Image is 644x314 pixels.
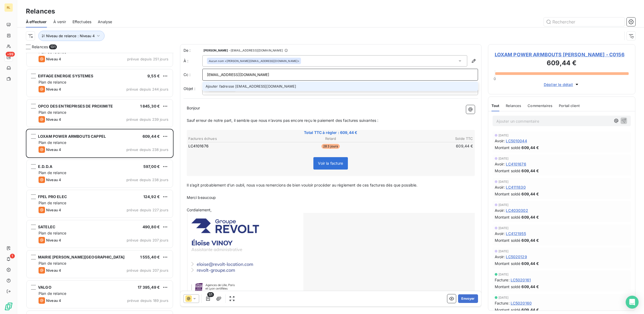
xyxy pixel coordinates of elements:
[528,103,552,108] span: Commentaires
[187,118,379,123] span: Sauf erreur de notre part, il semble que nous n’avons pas encore reçu le paiement des factures su...
[39,80,66,84] span: Plan de relance
[183,58,202,64] label: À :
[379,136,473,142] th: Solde TTC
[140,104,160,108] span: 1 845,30 €
[39,201,66,205] span: Plan de relance
[188,136,283,142] th: Factures échues
[32,44,48,50] span: Relances
[49,44,57,49] span: 131
[498,296,509,299] span: [DATE]
[506,208,528,213] span: LC4030302
[495,138,505,144] span: Avoir :
[39,110,66,115] span: Plan de relance
[458,294,478,303] button: Envoyer
[202,82,478,91] li: Ajouter l’adresse [EMAIL_ADDRESS][DOMAIN_NAME]
[203,49,228,52] span: [PERSON_NAME]
[39,231,66,235] span: Plan de relance
[188,130,474,135] span: Total TTC à régler : 609,44 €
[495,237,521,243] span: Montant soldé
[495,161,505,167] span: Avoir :
[187,106,200,110] span: Bonjour
[46,208,61,212] span: Niveau 4
[495,51,629,58] span: LOXAM POWER ARMBOUTS [PERSON_NAME] - C0156
[495,307,521,313] span: Montant soldé
[39,261,66,265] span: Plan de relance
[521,191,539,197] span: 609,44 €
[495,208,505,213] span: Avoir :
[379,143,473,149] td: 609,44 €
[521,284,539,289] span: 609,44 €
[495,284,521,289] span: Montant soldé
[188,143,209,149] span: LC4101676
[143,194,160,199] span: 124,92 €
[39,170,66,175] span: Plan de relance
[143,225,160,229] span: 490,80 €
[38,74,94,78] span: EIFFAGE ENERGIE SYSTEMES
[495,214,521,220] span: Montant soldé
[38,194,67,199] span: FPEL PRO ELEC
[521,214,539,220] span: 609,44 €
[10,254,15,258] span: 1
[187,195,216,200] span: Merci beaucoup
[498,157,509,160] span: [DATE]
[46,238,61,242] span: Niveau 4
[38,104,113,108] span: OPCO DES ENTREPRISES DE PROXIMITE
[46,268,61,272] span: Niveau 4
[39,140,66,145] span: Plan de relance
[209,59,300,63] div: <[PERSON_NAME][EMAIL_ADDRESS][DOMAIN_NAME]>
[506,254,527,260] span: LC5020129
[147,74,160,78] span: 9,55 €
[495,254,505,260] span: Avoir :
[46,34,95,38] span: Niveau de relance : Niveau 4
[38,255,125,259] span: MAIRIE [PERSON_NAME][GEOGRAPHIC_DATA]
[495,58,629,69] h3: 609,44 €
[126,117,168,122] span: prévue depuis 239 jours
[38,225,55,229] span: SATELEC
[521,237,539,243] span: 609,44 €
[491,103,500,108] span: Tout
[506,231,526,236] span: LC4121955
[207,71,473,79] input: Adresse email en copie ...
[126,178,168,182] span: prévue depuis 238 jours
[521,168,539,174] span: 609,44 €
[207,292,214,297] span: 1/1
[46,178,61,182] span: Niveau 4
[38,285,51,289] span: VALGO
[495,277,510,283] span: Facture :
[495,300,510,306] span: Facture :
[46,87,61,91] span: Niveau 4
[494,77,496,81] span: 0
[46,147,61,152] span: Niveau 4
[143,134,160,139] span: 609,44 €
[26,6,55,16] h3: Relances
[229,49,283,52] span: - [EMAIL_ADDRESS][DOMAIN_NAME]
[38,164,52,169] span: E.D.D.A
[4,3,13,12] div: RL
[521,261,539,266] span: 609,44 €
[506,103,521,108] span: Relances
[72,19,92,25] span: Effectuées
[506,184,525,190] span: LC4111830
[187,208,212,212] span: Cordialement,
[4,302,13,311] img: Logo LeanPay
[53,19,66,25] span: À venir
[521,145,539,150] span: 609,44 €
[127,268,168,272] span: prévue depuis 207 jours
[498,273,509,276] span: [DATE]
[283,136,378,142] th: Retard
[544,82,573,87] span: Déplier le détail
[511,300,532,306] span: LC5020160
[209,59,224,63] em: Aucun nom
[26,19,47,25] span: À effectuer
[46,298,61,303] span: Niveau 4
[498,226,509,230] span: [DATE]
[498,180,509,183] span: [DATE]
[542,81,581,88] button: Déplier le détail
[138,285,160,289] span: 17 395,49 €
[511,277,531,283] span: LC5020161
[187,183,418,187] span: Il s’agit probablement d’un oubli, nous vous remercions de bien vouloir procéder au règlement de ...
[495,184,505,190] span: Avoir :
[38,134,106,139] span: LOXAM POWER ARMBOUTS CAPPEL
[140,255,160,259] span: 1 555,40 €
[495,168,521,174] span: Montant soldé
